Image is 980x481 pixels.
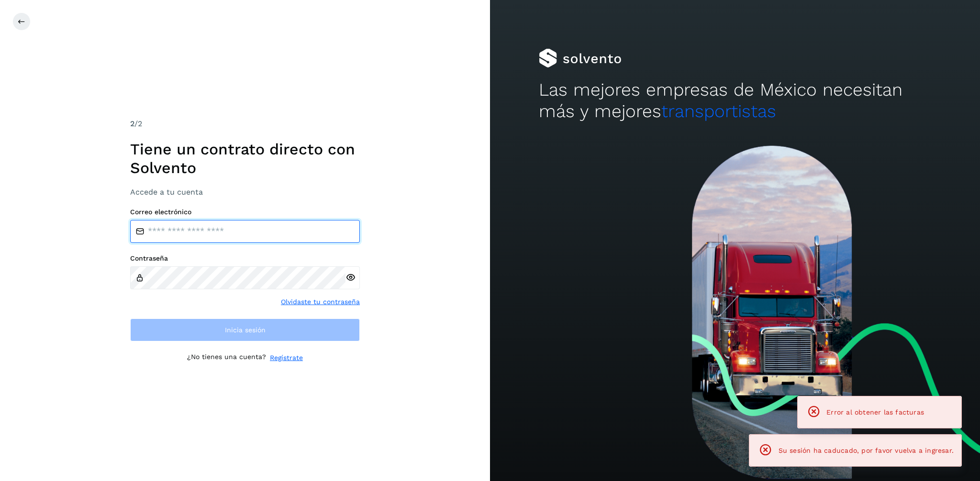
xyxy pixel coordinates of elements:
[130,140,360,177] h1: Tiene un contrato directo con Solvento
[130,318,360,341] button: Inicia sesión
[281,297,360,307] a: Olvidaste tu contraseña
[225,327,266,333] span: Inicia sesión
[539,79,931,122] h2: Las mejores empresas de México necesitan más y mejores
[270,353,303,363] a: Regístrate
[779,447,954,454] span: Su sesión ha caducado, por favor vuelva a ingresar.
[187,353,266,363] p: ¿No tienes una cuenta?
[130,187,360,197] h3: Accede a tu cuenta
[826,408,924,416] span: Error al obtener las facturas
[130,118,360,130] div: /2
[130,119,134,128] span: 2
[130,208,360,216] label: Correo electrónico
[130,254,360,262] label: Contraseña
[661,101,776,121] span: transportistas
